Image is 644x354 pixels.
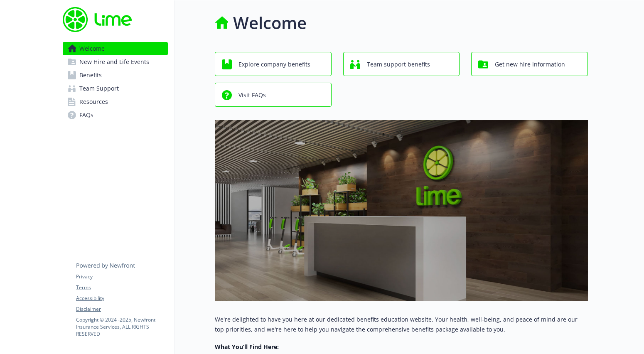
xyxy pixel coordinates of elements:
a: New Hire and Life Events [63,55,168,69]
button: Get new hire information [471,52,588,76]
span: Visit FAQs [238,87,266,103]
span: Team Support [79,82,119,95]
span: Resources [79,95,108,108]
span: Explore company benefits [238,57,310,72]
a: FAQs [63,108,168,122]
span: New Hire and Life Events [79,55,149,69]
a: Welcome [63,42,168,55]
a: Privacy [76,273,167,280]
a: Disclaimer [76,305,167,313]
a: Terms [76,284,167,291]
button: Team support benefits [343,52,460,76]
a: Resources [63,95,168,108]
p: We're delighted to have you here at our dedicated benefits education website. Your health, well-b... [215,315,588,334]
a: Team Support [63,82,168,95]
button: Explore company benefits [215,52,332,76]
span: Get new hire information [495,57,565,72]
span: Welcome [79,42,105,55]
p: Copyright © 2024 - 2025 , Newfront Insurance Services, ALL RIGHTS RESERVED [76,316,167,337]
span: Team support benefits [367,57,430,72]
img: overview page banner [215,120,588,301]
button: Visit FAQs [215,83,332,107]
a: Benefits [63,69,168,82]
h1: Welcome [233,10,307,35]
span: Benefits [79,69,102,82]
a: Accessibility [76,295,167,302]
span: FAQs [79,108,93,122]
strong: What You’ll Find Here: [215,343,279,351]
